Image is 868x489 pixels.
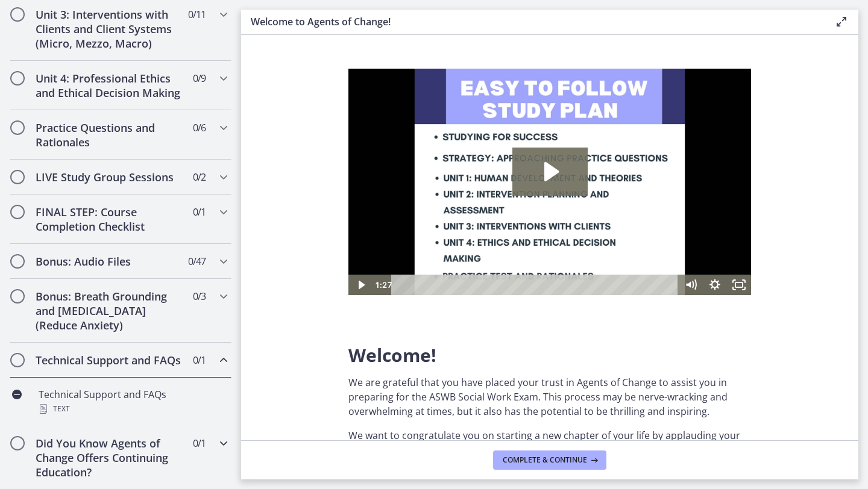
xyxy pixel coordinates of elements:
span: 0 / 2 [193,170,206,184]
h2: Did You Know Agents of Change Offers Continuing Education? [36,436,183,479]
div: Text [39,402,227,416]
span: 0 / 3 [193,289,206,304]
span: 0 / 9 [193,71,206,86]
button: Complete & continue [493,450,606,470]
span: Complete & continue [503,455,587,465]
span: 0 / 1 [193,205,206,219]
h2: Practice Questions and Rationales [36,120,183,149]
button: Fullscreen [379,206,403,226]
h2: Bonus: Audio Files [36,254,183,269]
h2: LIVE Study Group Sessions [36,170,183,184]
span: 0 / 11 [188,7,206,22]
span: Welcome! [348,343,436,367]
span: 0 / 6 [193,120,206,135]
div: Technical Support and FAQs [39,387,227,416]
h2: Bonus: Breath Grounding and [MEDICAL_DATA] (Reduce Anxiety) [36,289,183,332]
h3: Welcome to Agents of Change! [251,14,815,29]
p: We want to congratulate you on starting a new chapter of your life by applauding your decision to... [348,428,751,457]
div: Playbar [52,206,324,226]
h2: Unit 3: Interventions with Clients and Client Systems (Micro, Mezzo, Macro) [36,7,183,51]
button: Mute [330,206,354,226]
button: Show settings menu [354,206,379,226]
h2: Technical Support and FAQs [36,353,183,367]
h2: FINAL STEP: Course Completion Checklist [36,205,183,234]
span: 0 / 47 [188,254,206,269]
span: 0 / 1 [193,353,206,367]
p: We are grateful that you have placed your trust in Agents of Change to assist you in preparing fo... [348,375,751,419]
h2: Unit 4: Professional Ethics and Ethical Decision Making [36,71,183,100]
button: Play Video: c1o6hcmjueu5qasqsu00.mp4 [164,79,239,127]
span: 0 / 1 [193,436,206,450]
